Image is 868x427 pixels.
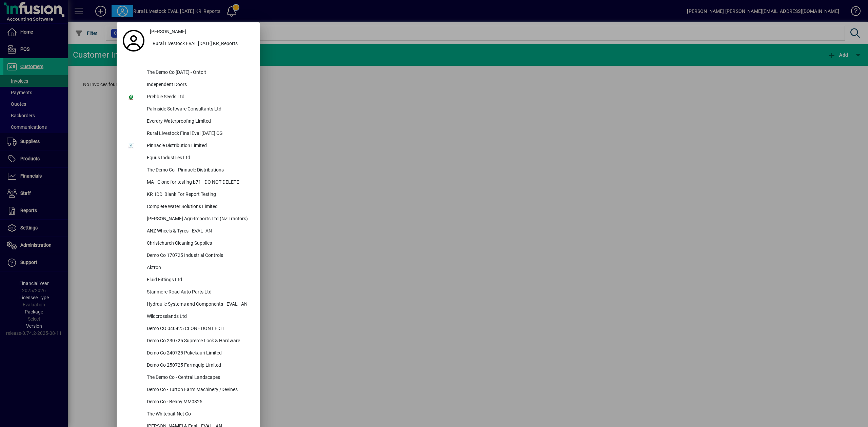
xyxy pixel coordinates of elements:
button: Demo CO 040425 CLONE DONT EDIT [120,323,256,335]
button: Demo Co 230725 Supreme Lock & Hardware [120,335,256,347]
button: ANZ Wheels & Tyres - EVAL -AN [120,225,256,238]
button: Demo Co 250725 Farmquip Limited [120,360,256,372]
div: ANZ Wheels & Tyres - EVAL -AN [141,225,256,238]
button: Hydraulic Systems and Components - EVAL - AN [120,299,256,311]
button: Wildcrosslands Ltd [120,311,256,323]
div: Equus Industries Ltd [141,152,256,164]
div: The Demo Co - Pinnacle Distributions [141,164,256,177]
div: The Demo Co - Central Landscapes [141,372,256,384]
div: Prebble Seeds Ltd [141,91,256,103]
div: Fluid Fittings Ltd [141,274,256,286]
button: Rural Livestock EVAL [DATE] KR_Reports [147,38,256,50]
button: Demo Co - Beany MM0825 [120,396,256,408]
div: Demo Co - Turton Farm Machinery /Devines [141,384,256,396]
div: Demo Co 240725 Pukekauri Limited [141,347,256,360]
span: [PERSON_NAME] [150,28,186,35]
button: KR_IDD_Blank For Report Testing [120,189,256,201]
div: Demo Co - Beany MM0825 [141,396,256,408]
button: Aktron [120,262,256,274]
button: Equus Industries Ltd [120,152,256,164]
button: Pinnacle Distribution Limited [120,140,256,152]
button: Demo Co - Turton Farm Machinery /Devines [120,384,256,396]
div: Pinnacle Distribution Limited [141,140,256,152]
div: Demo CO 040425 CLONE DONT EDIT [141,323,256,335]
div: Christchurch Cleaning Supplies [141,238,256,250]
button: Stanmore Road Auto Parts Ltd [120,286,256,299]
div: Palmside Software Consultants Ltd [141,103,256,116]
div: Demo Co 170725 Industrial Controls [141,250,256,262]
div: Rural Livestock FInal Eval [DATE] CG [141,128,256,140]
button: The Demo Co [DATE] - Ontoit [120,67,256,79]
button: [PERSON_NAME] Agri-Imports Ltd (NZ Tractors) [120,213,256,225]
button: Demo Co 170725 Industrial Controls [120,250,256,262]
button: Palmside Software Consultants Ltd [120,103,256,116]
button: Fluid Fittings Ltd [120,274,256,286]
button: Complete Water Solutions Limited [120,201,256,213]
div: The Whitebait Net Co [141,408,256,421]
div: Hydraulic Systems and Components - EVAL - AN [141,299,256,311]
button: Christchurch Cleaning Supplies [120,238,256,250]
button: Independent Doors [120,79,256,91]
div: Complete Water Solutions Limited [141,201,256,213]
div: Everdry Waterproofing Limited [141,116,256,128]
div: Demo Co 230725 Supreme Lock & Hardware [141,335,256,347]
a: Profile [120,35,147,47]
button: MA - Clone for testing b71 - DO NOT DELETE [120,177,256,189]
div: MA - Clone for testing b71 - DO NOT DELETE [141,177,256,189]
div: Demo Co 250725 Farmquip Limited [141,360,256,372]
div: Independent Doors [141,79,256,91]
button: The Demo Co - Central Landscapes [120,372,256,384]
button: The Demo Co - Pinnacle Distributions [120,164,256,177]
div: [PERSON_NAME] Agri-Imports Ltd (NZ Tractors) [141,213,256,225]
button: The Whitebait Net Co [120,408,256,421]
button: Prebble Seeds Ltd [120,91,256,103]
button: Demo Co 240725 Pukekauri Limited [120,347,256,360]
div: KR_IDD_Blank For Report Testing [141,189,256,201]
div: Wildcrosslands Ltd [141,311,256,323]
button: Everdry Waterproofing Limited [120,116,256,128]
div: The Demo Co [DATE] - Ontoit [141,67,256,79]
a: [PERSON_NAME] [147,26,256,38]
button: Rural Livestock FInal Eval [DATE] CG [120,128,256,140]
div: Stanmore Road Auto Parts Ltd [141,286,256,299]
div: Aktron [141,262,256,274]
